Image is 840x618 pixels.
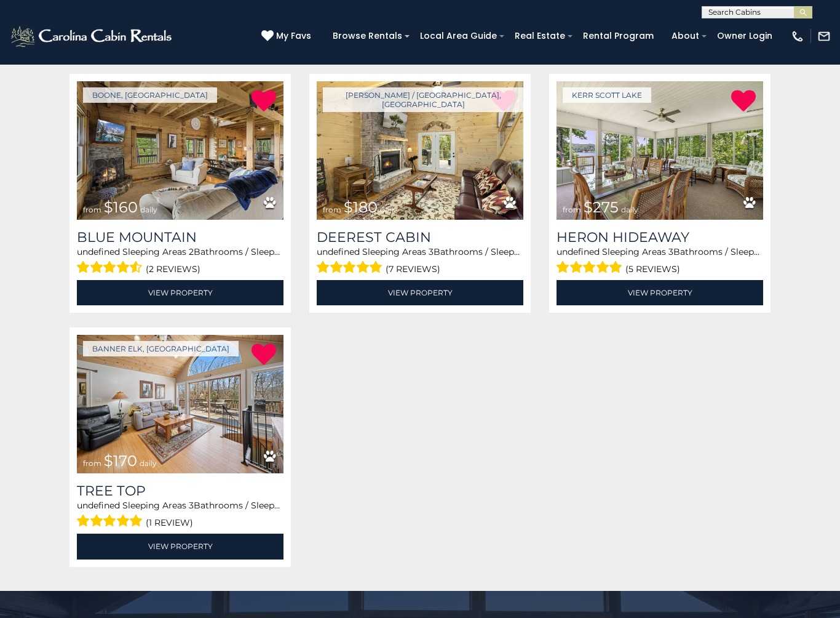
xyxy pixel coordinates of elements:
[77,280,283,305] a: View Property
[83,205,101,214] span: from
[189,246,194,257] span: 2
[189,500,194,511] span: 3
[77,500,186,511] span: undefined Sleeping Areas
[414,26,503,46] a: Local Area Guide
[563,87,651,103] a: Kerr Scott Lake
[668,246,673,257] span: 3
[317,280,523,305] a: View Property
[280,500,285,511] span: 7
[77,483,283,499] a: Tree Top
[83,459,101,468] span: from
[323,87,523,112] a: [PERSON_NAME] / [GEOGRAPHIC_DATA], [GEOGRAPHIC_DATA]
[77,246,186,257] span: undefined Sleeping Areas
[146,261,200,277] span: (2 reviews)
[280,246,289,257] span: 10
[711,26,779,46] a: Owner Login
[557,246,763,277] div: Bathrooms / Sleeps:
[520,246,526,257] span: 8
[276,30,311,42] span: My Favs
[731,89,756,114] a: Remove from favorites
[261,30,314,43] a: My Favs
[104,452,137,470] span: $170
[621,205,638,214] span: daily
[77,229,283,246] a: Blue Mountain
[77,335,283,473] a: Tree Top from $170 daily
[557,81,763,220] a: Heron Hideaway from $275 daily
[380,205,397,214] span: daily
[817,30,831,43] img: mail-regular-white.png
[317,246,426,257] span: undefined Sleeping Areas
[557,280,763,305] a: View Property
[317,229,523,246] a: Deerest Cabin
[584,198,619,216] span: $275
[104,198,138,216] span: $160
[77,81,283,220] a: Blue Mountain from $160 daily
[323,205,341,214] span: from
[665,26,705,46] a: About
[429,246,434,257] span: 3
[252,89,276,114] a: Remove from favorites
[791,30,804,43] img: phone-regular-white.png
[77,246,283,277] div: Bathrooms / Sleeps:
[577,26,660,46] a: Rental Program
[386,261,440,277] span: (7 reviews)
[317,81,523,220] a: Deerest Cabin from $180 daily
[140,205,157,214] span: daily
[77,499,283,531] div: Bathrooms / Sleeps:
[327,26,408,46] a: Browse Rentals
[252,342,276,368] a: Remove from favorites
[625,261,680,277] span: (5 reviews)
[760,246,766,257] span: 11
[317,246,523,277] div: Bathrooms / Sleeps:
[83,87,217,103] a: Boone, [GEOGRAPHIC_DATA]
[344,198,378,216] span: $180
[557,229,763,246] a: Heron Hideaway
[140,459,157,468] span: daily
[509,26,571,46] a: Real Estate
[317,81,523,220] img: Deerest Cabin
[77,81,283,220] img: Blue Mountain
[83,341,239,356] a: Banner Elk, [GEOGRAPHIC_DATA]
[557,81,763,220] img: Heron Hideaway
[146,515,193,531] span: (1 review)
[77,335,283,473] img: Tree Top
[563,205,581,214] span: from
[557,246,666,257] span: undefined Sleeping Areas
[9,24,175,49] img: White-1-2.png
[77,534,283,559] a: View Property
